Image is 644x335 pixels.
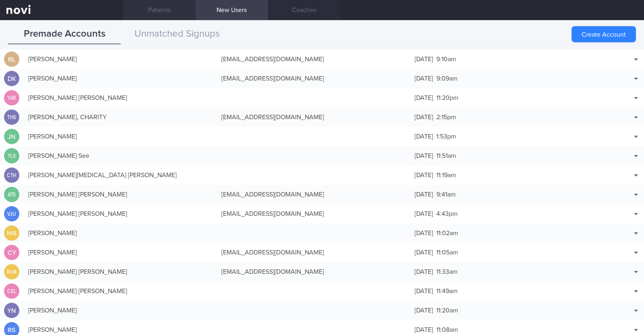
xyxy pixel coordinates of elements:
[436,172,456,178] span: 11:19am
[24,186,217,203] div: [PERSON_NAME] [PERSON_NAME]
[572,26,636,42] button: Create Account
[24,109,217,125] div: [PERSON_NAME], CHARITY
[217,51,411,67] div: [EMAIL_ADDRESS][DOMAIN_NAME]
[24,128,217,145] div: [PERSON_NAME]
[415,191,433,198] span: [DATE]
[5,187,18,203] div: ATS
[415,230,433,236] span: [DATE]
[415,269,433,275] span: [DATE]
[436,269,458,275] span: 11:33am
[121,24,233,44] button: Unmatched Signups
[5,264,18,280] div: RLM
[436,153,456,159] span: 11:51am
[415,172,433,178] span: [DATE]
[24,51,217,67] div: [PERSON_NAME]
[436,95,458,101] span: 11:20pm
[5,167,18,183] div: CTH
[436,307,458,314] span: 11:20am
[5,283,18,299] div: CEL
[436,56,456,62] span: 9:10am
[24,244,217,261] div: [PERSON_NAME]
[217,264,411,280] div: [EMAIL_ADDRESS][DOMAIN_NAME]
[4,71,19,87] div: DK
[4,245,19,261] div: CY
[436,230,458,236] span: 11:02am
[217,186,411,203] div: [EMAIL_ADDRESS][DOMAIN_NAME]
[24,167,217,183] div: [PERSON_NAME][MEDICAL_DATA] [PERSON_NAME]
[5,206,18,222] div: VJU
[415,288,433,294] span: [DATE]
[436,327,458,333] span: 11:08am
[415,56,433,62] span: [DATE]
[24,283,217,299] div: [PERSON_NAME] [PERSON_NAME]
[5,110,18,125] div: THS
[8,24,121,44] button: Premade Accounts
[436,75,458,82] span: 9:09am
[24,148,217,164] div: [PERSON_NAME] See
[217,109,411,125] div: [EMAIL_ADDRESS][DOMAIN_NAME]
[415,95,433,101] span: [DATE]
[415,211,433,217] span: [DATE]
[436,249,458,256] span: 11:05am
[217,206,411,222] div: [EMAIL_ADDRESS][DOMAIN_NAME]
[4,129,19,145] div: JN
[24,302,217,318] div: [PERSON_NAME]
[5,90,18,106] div: YAR
[436,288,458,294] span: 11:49am
[415,249,433,256] span: [DATE]
[415,114,433,120] span: [DATE]
[24,90,217,106] div: [PERSON_NAME] [PERSON_NAME]
[415,133,433,140] span: [DATE]
[436,133,456,140] span: 1:53pm
[436,191,456,198] span: 9:41am
[4,303,19,318] div: YN
[217,70,411,87] div: [EMAIL_ADDRESS][DOMAIN_NAME]
[5,225,18,241] div: NKB
[24,206,217,222] div: [PERSON_NAME] [PERSON_NAME]
[415,75,433,82] span: [DATE]
[5,148,18,164] div: YLS
[436,211,458,217] span: 4:43pm
[217,244,411,261] div: [EMAIL_ADDRESS][DOMAIN_NAME]
[24,70,217,87] div: [PERSON_NAME]
[4,52,19,67] div: RL
[415,327,433,333] span: [DATE]
[24,225,217,241] div: [PERSON_NAME]
[415,153,433,159] span: [DATE]
[415,307,433,314] span: [DATE]
[24,264,217,280] div: [PERSON_NAME] [PERSON_NAME]
[436,114,456,120] span: 2:15pm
